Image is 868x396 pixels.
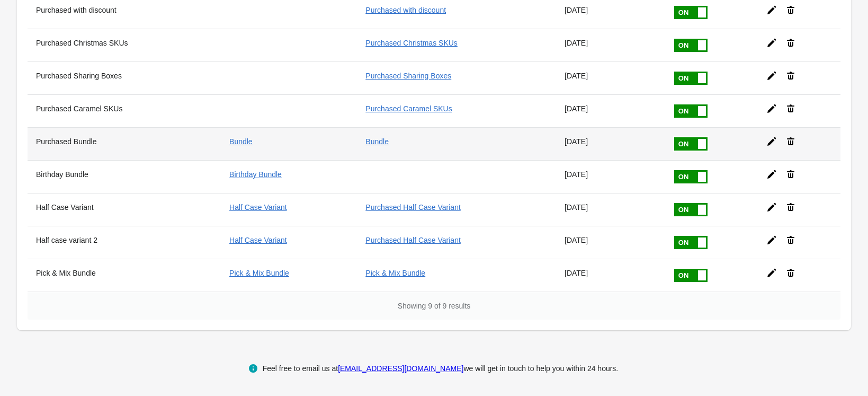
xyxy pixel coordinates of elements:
[365,104,452,113] a: Purchased Caramel SKUs
[28,61,221,94] th: Purchased Sharing Boxes
[556,61,665,94] td: [DATE]
[556,127,665,160] td: [DATE]
[28,193,221,226] th: Half Case Variant
[28,226,221,259] th: Half case variant 2
[556,94,665,127] td: [DATE]
[365,203,461,212] a: Purchased Half Case Variant
[28,160,221,193] th: Birthday Bundle
[28,94,221,127] th: Purchased Caramel SKUs
[365,137,389,146] a: Bundle
[338,364,463,373] a: [EMAIL_ADDRESS][DOMAIN_NAME]
[556,226,665,259] td: [DATE]
[28,292,840,320] div: Showing 9 of 9 results
[365,6,446,14] a: Purchased with discount
[365,236,461,244] a: Purchased Half Case Variant
[365,39,458,47] a: Purchased Christmas SKUs
[556,160,665,193] td: [DATE]
[365,72,451,80] a: Purchased Sharing Boxes
[28,29,221,61] th: Purchased Christmas SKUs
[229,170,282,179] a: Birthday Bundle
[229,269,289,277] a: Pick & Mix Bundle
[229,137,253,146] a: Bundle
[556,193,665,226] td: [DATE]
[263,362,619,375] div: Feel free to email us at we will get in touch to help you within 24 hours.
[556,259,665,292] td: [DATE]
[556,29,665,61] td: [DATE]
[28,259,221,292] th: Pick & Mix Bundle
[229,203,287,212] a: Half Case Variant
[365,269,425,277] a: Pick & Mix Bundle
[28,127,221,160] th: Purchased Bundle
[229,236,287,244] a: Half Case Variant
